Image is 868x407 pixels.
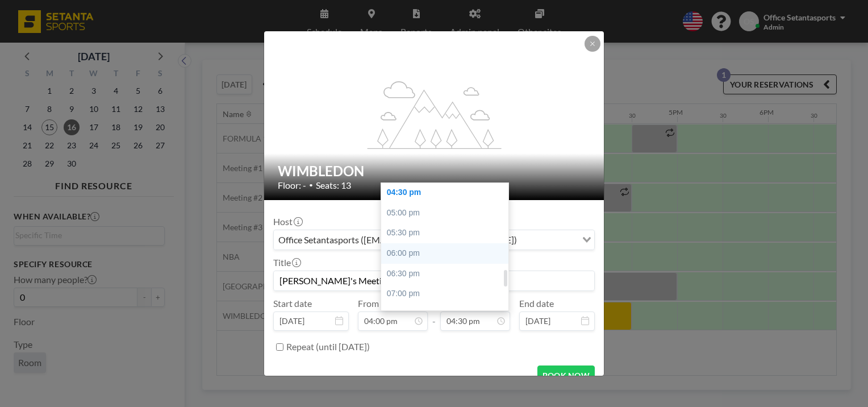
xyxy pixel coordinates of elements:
[276,232,519,247] span: Office Setantasports ([EMAIL_ADDRESS][DOMAIN_NAME])
[381,304,514,325] div: 07:30 pm
[358,298,379,309] label: From
[519,298,554,309] label: End date
[381,264,514,284] div: 06:30 pm
[274,271,594,290] input: Office's reservation
[273,216,302,227] label: Host
[381,284,514,304] div: 07:00 pm
[432,302,436,327] span: -
[274,230,594,250] div: Search for option
[381,182,514,203] div: 04:30 pm
[273,298,312,309] label: Start date
[278,180,306,191] span: Floor: -
[381,203,514,223] div: 05:00 pm
[381,223,514,243] div: 05:30 pm
[309,181,313,189] span: •
[381,243,514,264] div: 06:00 pm
[368,81,502,149] g: flex-grow: 1.2;
[537,366,595,385] button: BOOK NOW
[520,232,575,247] input: Search for option
[316,180,351,191] span: Seats: 13
[273,257,300,268] label: Title
[286,341,370,352] label: Repeat (until [DATE])
[278,163,591,180] h2: WIMBLEDON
